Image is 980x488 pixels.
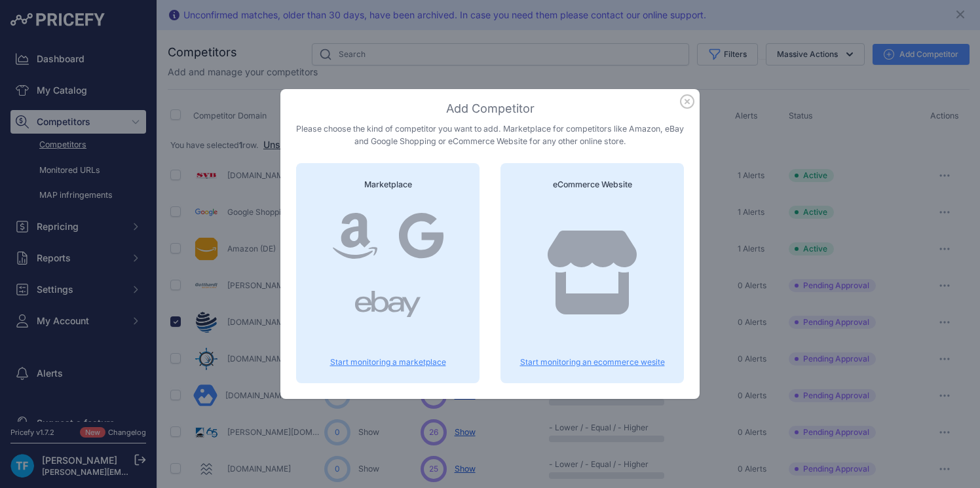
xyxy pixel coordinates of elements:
a: Marketplace Start monitoring a marketplace [312,179,464,367]
p: Start monitoring a marketplace [312,357,464,367]
h4: Marketplace [312,179,464,191]
p: Please choose the kind of competitor you want to add. Marketplace for competitors like Amazon, eB... [296,123,684,147]
h3: Add Competitor [296,100,684,118]
p: Start monitoring an ecommerce wesite [516,357,668,367]
h4: eCommerce Website [516,179,668,191]
a: eCommerce Website Start monitoring an ecommerce wesite [516,179,668,367]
